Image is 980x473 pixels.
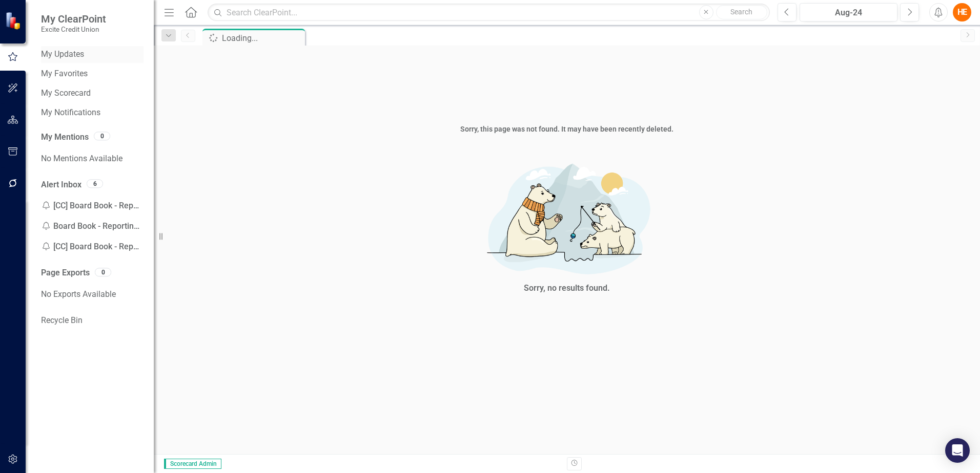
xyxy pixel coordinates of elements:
a: My Updates [41,49,144,60]
a: My Favorites [41,68,144,80]
div: Sorry, this page was not found. It may have been recently deleted. [154,124,980,134]
div: Loading... [222,32,302,45]
a: My Notifications [41,107,144,119]
div: Open Intercom Messenger [945,438,970,463]
a: Alert Inbox [41,179,81,191]
button: Search [716,5,767,19]
button: HE [953,3,971,21]
small: Excite Credit Union [41,25,106,33]
input: Search ClearPoint... [208,4,770,21]
div: No Mentions Available [41,148,144,169]
a: Recycle Bin [41,315,144,327]
div: Board Book - Reporting Update Reminders Reminder [41,216,144,236]
div: No Exports Available [41,284,144,305]
div: Sorry, no results found. [524,283,610,294]
img: ClearPoint Strategy [5,12,23,30]
div: 0 [94,132,110,140]
span: My ClearPoint [41,13,106,25]
div: [CC] Board Book - Reporting Update Reminders Reminder [41,236,144,257]
a: My Scorecard [41,88,144,99]
button: Aug-24 [800,3,897,21]
img: No results found [413,155,721,279]
a: My Mentions [41,132,89,143]
div: Aug-24 [803,7,894,19]
div: [CC] Board Book - Reporting Update Reminders Reminder [41,196,144,216]
a: Page Exports [41,267,90,279]
span: Scorecard Admin [164,459,221,469]
span: Search [730,8,752,16]
div: 0 [95,268,111,276]
div: 6 [87,179,103,188]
